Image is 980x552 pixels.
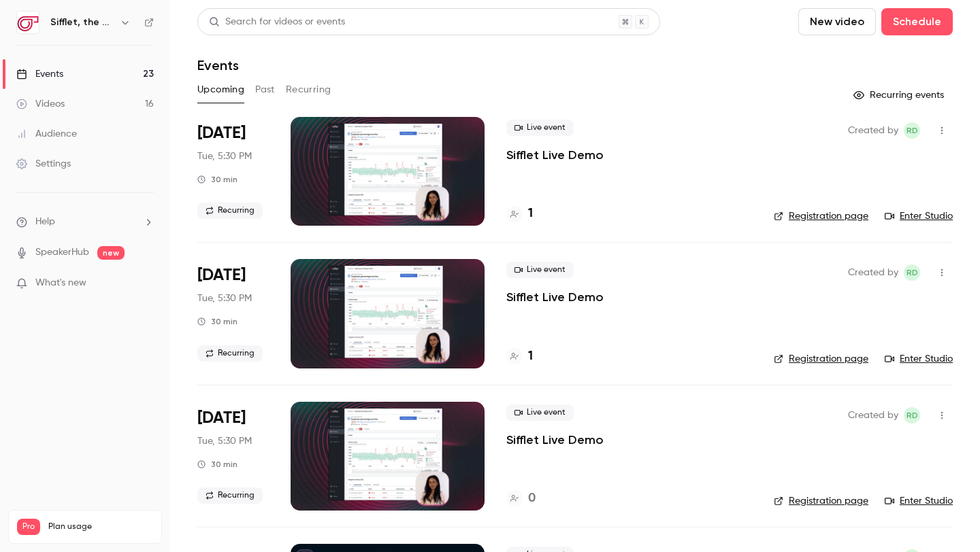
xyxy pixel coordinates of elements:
div: Oct 14 Tue, 5:30 PM (Europe/Paris) [197,117,269,226]
button: Upcoming [197,79,244,101]
div: Search for videos or events [209,15,345,29]
li: help-dropdown-opener [16,215,154,229]
div: Videos [16,97,65,111]
span: RD [906,264,918,281]
h6: Sifflet, the AI-augmented data observability platform built for data teams with business users in... [50,16,114,29]
a: Registration page [774,209,868,223]
div: Settings [16,157,71,171]
span: [DATE] [197,122,246,144]
span: Romain Doutriaux [904,407,920,424]
span: RD [906,122,918,139]
a: Registration page [774,352,868,366]
span: Recurring [197,487,263,504]
span: Live event [506,404,574,421]
a: Sifflet Live Demo [506,289,604,305]
span: Created by [848,122,898,139]
div: 30 min [197,316,238,327]
span: Recurring [197,203,263,219]
div: 30 min [197,459,238,470]
a: Sifflet Live Demo [506,432,604,448]
a: Enter Studio [885,494,953,508]
button: New video [798,8,876,35]
a: 0 [506,489,536,508]
button: Past [255,79,275,101]
span: What's new [35,276,86,290]
span: [DATE] [197,407,246,429]
span: Live event [506,262,574,278]
a: SpeakerHub [35,245,89,260]
a: Registration page [774,494,868,508]
span: Romain Doutriaux [904,122,920,139]
a: Sifflet Live Demo [506,147,604,163]
button: Recurring [286,79,331,101]
h4: 0 [528,489,536,508]
span: Live event [506,120,574,136]
button: Recurring events [847,84,953,106]
span: Tue, 5:30 PM [197,434,252,448]
img: Sifflet, the AI-augmented data observability platform built for data teams with business users in... [17,12,39,33]
span: [DATE] [197,264,246,286]
span: new [97,246,125,260]
div: Oct 28 Tue, 5:30 PM (Europe/Paris) [197,259,269,368]
span: Romain Doutriaux [904,264,920,281]
a: 1 [506,347,533,366]
h4: 1 [528,347,533,366]
h4: 1 [528,205,533,223]
a: Enter Studio [885,209,953,223]
span: Pro [17,519,40,535]
span: Created by [848,264,898,281]
h1: Events [197,57,239,73]
a: 1 [506,205,533,223]
button: Schedule [881,8,953,35]
span: Help [35,215,55,229]
div: 30 min [197,174,238,185]
iframe: Noticeable Trigger [137,277,154,290]
div: Nov 11 Tue, 5:30 PM (Europe/Paris) [197,402,269,511]
span: Recurring [197,345,263,362]
span: Tue, 5:30 PM [197,150,252,163]
a: Enter Studio [885,352,953,366]
span: Created by [848,407,898,424]
span: Plan usage [48,521,153,532]
span: RD [906,407,918,424]
div: Audience [16,127,77,141]
span: Tue, 5:30 PM [197,292,252,305]
div: Events [16,67,63,81]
